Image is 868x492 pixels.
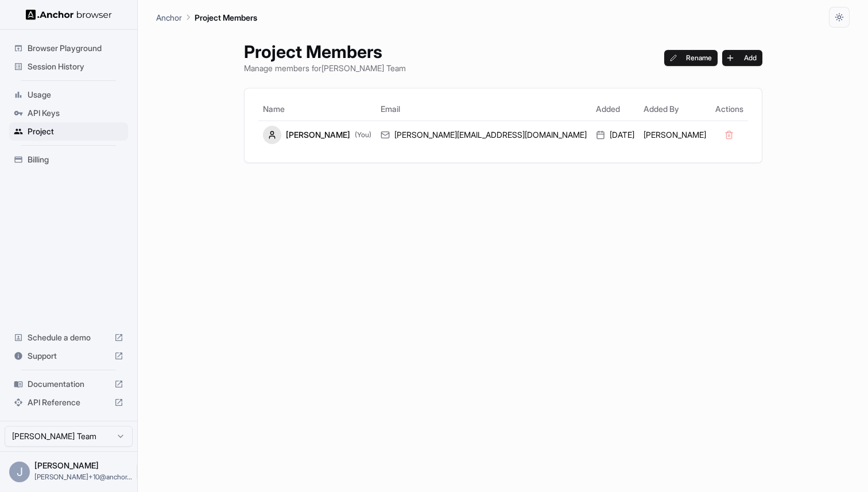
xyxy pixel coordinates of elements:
th: Added [591,98,639,121]
div: Support [9,347,128,365]
span: john+10@anchorbrowser.io [34,472,132,481]
span: John Marbach [34,460,99,470]
th: Actions [711,98,748,121]
span: Support [28,350,110,362]
th: Name [258,98,376,121]
div: Session History [9,57,128,76]
div: API Reference [9,393,128,412]
span: Documentation [28,378,110,390]
span: Usage [28,89,123,100]
div: Documentation [9,375,128,393]
p: Anchor [156,11,182,24]
span: Session History [28,61,123,72]
nav: breadcrumb [156,11,257,24]
h1: Project Members [244,41,406,62]
img: Anchor Logo [26,9,112,20]
span: (You) [355,130,371,140]
button: Open menu [137,462,157,482]
span: Project [28,126,123,137]
p: Project Members [195,11,257,24]
div: Billing [9,150,128,169]
div: Project [9,122,128,141]
p: Manage members for [PERSON_NAME] Team [244,62,406,74]
span: Schedule a demo [28,332,110,343]
span: Browser Playground [28,42,123,54]
button: Rename [664,50,718,66]
div: J [9,462,30,482]
span: API Keys [28,107,123,119]
div: [PERSON_NAME] [263,126,371,144]
th: Added By [639,98,711,121]
span: Billing [28,154,123,165]
span: API Reference [28,397,110,408]
div: Browser Playground [9,39,128,57]
div: Usage [9,86,128,104]
td: [PERSON_NAME] [639,121,711,149]
div: Schedule a demo [9,328,128,347]
div: API Keys [9,104,128,122]
button: Add [722,50,762,66]
div: [DATE] [596,129,634,141]
div: [PERSON_NAME][EMAIL_ADDRESS][DOMAIN_NAME] [381,129,587,141]
th: Email [376,98,591,121]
